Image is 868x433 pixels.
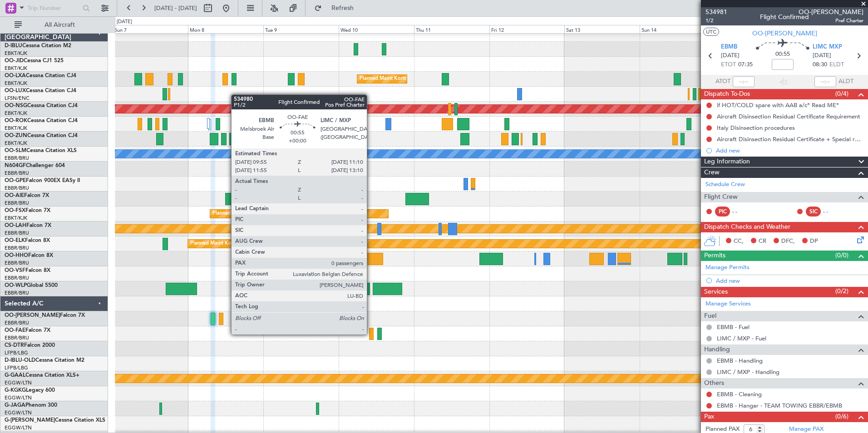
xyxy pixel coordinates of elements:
a: EBKT/KJK [5,125,27,132]
a: EBKT/KJK [5,110,27,117]
a: LIMC / MXP - Fuel [717,335,766,342]
span: Crew [704,167,720,178]
span: OO-FSX [5,208,25,213]
a: EBBR/BRU [5,200,29,207]
span: EBMB [721,43,737,52]
a: EBBR/BRU [5,290,29,296]
span: CS-DTR [5,343,24,348]
a: OO-FAEFalcon 7X [5,328,50,333]
span: OO-ZUN [5,133,27,138]
a: OO-HHOFalcon 8X [5,253,53,258]
a: OO-ELKFalcon 8X [5,238,50,243]
input: Trip Number [28,1,80,15]
a: LIMC / MXP - Handling [717,368,779,376]
a: OO-AIEFalcon 7X [5,193,49,198]
span: Dispatch Checks and Weather [704,222,790,232]
a: Manage Services [705,300,751,309]
a: OO-GPEFalcon 900EX EASy II [5,178,80,183]
span: [DATE] - [DATE] [154,4,197,12]
span: Pref Charter [799,17,863,25]
a: OO-NSGCessna Citation CJ4 [5,103,78,108]
a: OO-ROKCessna Citation CJ4 [5,118,78,123]
a: OO-LXACessna Citation CJ4 [5,73,76,79]
span: OO-SLM [5,148,26,153]
a: LFPB/LBG [5,349,28,356]
span: ATOT [715,77,730,86]
span: D-IBLU [5,43,22,49]
a: EGGW/LTN [5,394,32,401]
a: EBBR/BRU [5,245,29,251]
a: EBBR/BRU [5,230,29,236]
span: D-IBLU-OLD [5,358,35,363]
span: G-GAAL [5,373,25,378]
div: Tue 9 [263,25,339,33]
span: Fuel [704,311,716,321]
a: EBBR/BRU [5,170,29,177]
span: (0/6) [835,412,848,421]
span: Refresh [324,5,362,11]
span: Services [704,287,728,297]
span: G-JAGA [5,403,25,408]
span: (0/2) [835,286,848,296]
button: UTC [703,28,719,36]
span: LIMC MXP [813,43,842,52]
a: EGGW/LTN [5,409,32,416]
span: G-[PERSON_NAME] [5,418,55,423]
span: (0/0) [835,251,848,260]
span: All Aircraft [24,22,96,28]
a: EBMB - Handling [717,357,763,364]
div: Thu 11 [414,25,489,33]
input: --:-- [733,76,755,87]
span: DFC, [781,237,795,246]
span: OO-WLP [5,283,27,288]
a: OO-[PERSON_NAME]Falcon 7X [5,313,85,318]
div: Aircraft Disinsection Residual Certificate Requirement [717,113,860,120]
div: Sat 13 [564,25,640,33]
div: - - [823,207,843,216]
div: Add new [716,147,863,154]
div: PIC [715,207,730,216]
a: CS-DTRFalcon 2000 [5,343,55,348]
span: Pax [704,412,714,422]
span: OO-[PERSON_NAME] [752,29,817,38]
a: EBBR/BRU [5,335,29,341]
a: N604GFChallenger 604 [5,163,65,168]
div: Aircraft Disinsection Residual Certificate + Special request [717,135,863,143]
span: 08:30 [813,60,827,69]
span: Leg Information [704,157,750,167]
a: Manage Permits [705,263,750,272]
a: EBBR/BRU [5,185,29,192]
span: OO-LXA [5,73,26,79]
a: Schedule Crew [705,180,745,189]
span: (0/4) [835,89,848,98]
a: EBBR/BRU [5,155,29,162]
span: Others [704,378,724,389]
a: OO-VSFFalcon 8X [5,268,50,273]
div: Mon 8 [188,25,263,33]
a: OO-LAHFalcon 7X [5,223,51,228]
button: Refresh [310,1,365,15]
a: EBKT/KJK [5,140,27,147]
button: All Aircraft [10,18,99,32]
span: OO-LAH [5,223,26,228]
div: Flight Confirmed [760,12,809,22]
div: if HOT/COLD spare with AAB a/c* Read ME* [717,101,839,109]
a: OO-WLPGlobal 5500 [5,283,58,288]
span: Dispatch To-Dos [704,89,750,99]
span: OO-JID [5,58,24,64]
a: OO-JIDCessna CJ1 525 [5,58,64,64]
div: Planned Maint Kortrijk-[GEOGRAPHIC_DATA] [190,237,296,251]
span: OO-ROK [5,118,27,123]
span: OO-AIE [5,193,24,198]
div: Planned Maint Kortrijk-[GEOGRAPHIC_DATA] [360,72,465,86]
a: EBKT/KJK [5,80,27,87]
a: G-GAALCessna Citation XLS+ [5,373,79,378]
span: Permits [704,251,725,261]
div: Sun 7 [113,25,188,33]
a: EGGW/LTN [5,424,32,431]
span: Flight Crew [704,192,738,202]
span: [DATE] [721,51,740,60]
a: EBBR/BRU [5,260,29,266]
span: 534981 [705,7,727,17]
div: Planned Maint Kortrijk-[GEOGRAPHIC_DATA] [212,207,318,221]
